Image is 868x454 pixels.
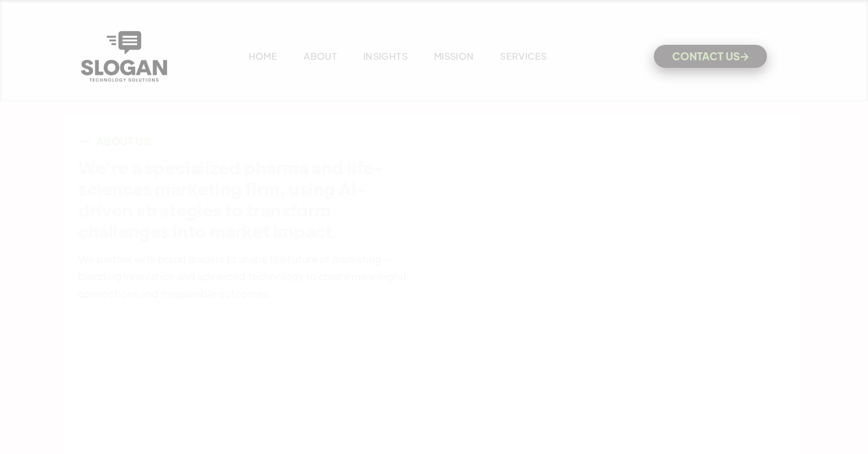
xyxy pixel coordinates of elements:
a: ABOUT [304,50,337,62]
a: home [78,28,170,84]
a: HOME [249,50,277,62]
a: INSIGHTS [363,50,408,62]
a: SERVICES [500,50,547,62]
a: CONTACT US [654,45,767,68]
a: MISSION [434,50,474,62]
strong: We’re a specialized pharma and life-sciences marketing firm, using AI-driven strategies to transf... [78,156,384,242]
div: ABOUT US: [96,136,153,147]
span:  [741,53,749,60]
p: We partner with brand leaders to shape the future of marketing—blending innovation and advanced t... [78,251,411,302]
